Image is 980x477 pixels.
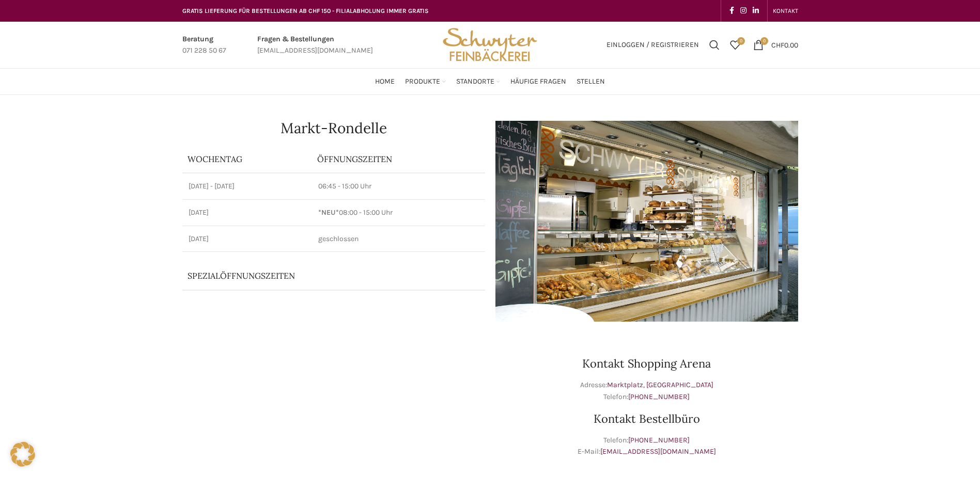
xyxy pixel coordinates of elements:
[737,4,750,18] a: Instagram social link
[189,234,306,244] p: [DATE]
[773,1,798,21] a: KONTAKT
[189,181,306,192] p: [DATE] - [DATE]
[495,435,798,458] p: Telefon: E-Mail:
[189,208,306,218] p: [DATE]
[439,40,540,49] a: Site logo
[177,71,803,92] div: Main navigation
[182,121,485,135] h1: Markt-Rondelle
[318,181,479,192] p: 06:45 - 15:00 Uhr
[725,35,745,55] a: 0
[704,35,725,55] a: Suchen
[405,77,440,87] span: Produkte
[771,40,798,49] bdi: 0.00
[601,35,704,55] a: Einloggen / Registrieren
[607,380,713,389] a: Marktplatz, [GEOGRAPHIC_DATA]
[773,7,798,14] span: KONTAKT
[188,153,307,165] p: Wochentag
[737,37,745,45] span: 0
[771,40,784,49] span: CHF
[318,208,479,218] p: 08:00 - 15:00 Uhr
[510,77,566,87] span: Häufige Fragen
[456,77,494,87] span: Standorte
[495,413,798,424] h3: Kontakt Bestellbüro
[182,7,429,14] span: GRATIS LIEFERUNG FÜR BESTELLUNGEN AB CHF 150 - FILIALABHOLUNG IMMER GRATIS
[405,71,446,92] a: Produkte
[750,4,762,18] a: Linkedin social link
[725,35,745,55] div: Meine Wunschliste
[375,77,395,87] span: Home
[748,35,803,55] a: 0 CHF0.00
[257,34,373,57] a: Infobox link
[375,71,395,92] a: Home
[318,234,479,244] p: geschlossen
[495,379,798,403] p: Adresse: Telefon:
[439,22,540,68] img: Bäckerei Schwyter
[760,37,768,45] span: 0
[188,270,451,281] p: Spezialöffnungszeiten
[606,41,699,49] span: Einloggen / Registrieren
[495,358,798,369] h3: Kontakt Shopping Arena
[768,1,803,21] div: Secondary navigation
[577,77,605,87] span: Stellen
[577,71,605,92] a: Stellen
[317,153,480,165] p: ÖFFNUNGSZEITEN
[600,447,716,456] a: [EMAIL_ADDRESS][DOMAIN_NAME]
[182,34,226,57] a: Infobox link
[628,436,690,444] a: [PHONE_NUMBER]
[510,71,566,92] a: Häufige Fragen
[726,4,737,18] a: Facebook social link
[456,71,500,92] a: Standorte
[628,392,690,401] a: [PHONE_NUMBER]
